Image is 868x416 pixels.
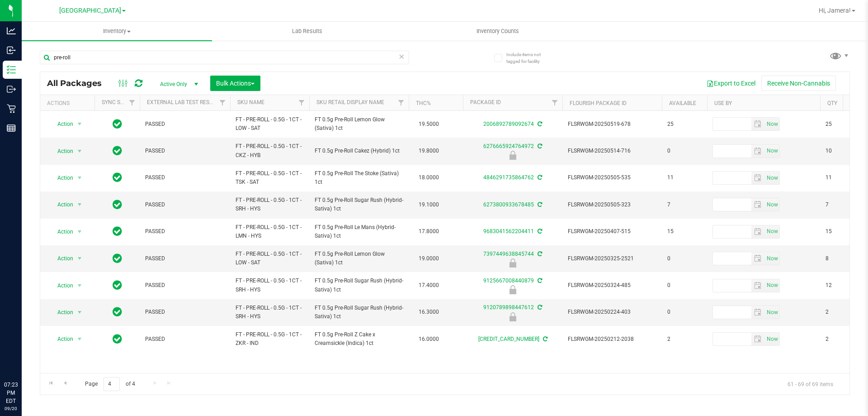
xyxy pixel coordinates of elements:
a: External Lab Test Result [147,99,218,105]
span: Sync from Compliance System [542,336,547,342]
div: Actions [47,100,91,106]
span: 18.0000 [414,171,443,184]
span: select [751,225,764,238]
span: Action [49,225,74,238]
span: select [751,306,764,319]
span: [GEOGRAPHIC_DATA] [59,7,121,14]
span: Action [49,333,74,345]
span: Action [49,172,74,184]
span: select [751,172,764,184]
span: FLSRWGM-20250514-716 [568,147,656,155]
span: select [751,279,764,292]
span: select [74,306,85,319]
span: 0 [667,147,702,155]
span: PASSED [145,147,225,155]
span: 19.1000 [414,198,443,211]
span: Set Current date [764,144,780,158]
a: Package ID [470,99,501,105]
inline-svg: Reports [7,124,16,133]
span: In Sync [113,225,122,238]
a: 4846291735864762 [483,174,534,181]
span: Lab Results [280,27,335,35]
span: Set Current date [764,252,780,265]
span: Sync from Compliance System [536,228,542,234]
span: Action [49,252,74,265]
span: select [764,225,779,238]
span: FT 0.5g Pre-Roll The Stoke (Sativa) 1ct [315,169,403,186]
span: Action [49,118,74,130]
a: Filter [125,95,140,110]
span: select [74,118,85,130]
span: 0 [667,308,702,316]
span: FT - PRE-ROLL - 0.5G - 1CT - CKZ - HYB [236,142,304,159]
span: PASSED [145,201,225,209]
a: 2006892789092674 [483,121,534,127]
span: select [751,145,764,158]
span: FLSRWGM-20250324-485 [568,281,656,290]
span: 8 [826,254,860,263]
span: select [74,145,85,158]
span: 16.0000 [414,333,443,346]
span: Sync from Compliance System [536,251,542,257]
span: Action [49,145,74,158]
span: FLSRWGM-20250505-535 [568,173,656,182]
span: 17.8000 [414,225,443,238]
a: Available [669,100,696,106]
inline-svg: Inbound [7,46,16,55]
button: Bulk Actions [210,76,260,91]
a: Use By [714,100,732,106]
span: FT 0.5g Pre-Roll Lemon Glow (Sativa) 1ct [315,115,403,133]
span: 10 [826,147,860,155]
span: Set Current date [764,306,780,319]
span: Inventory [22,27,212,35]
span: Set Current date [764,118,780,131]
span: select [764,279,779,292]
span: FLSRWGM-20250505-323 [568,201,656,209]
span: select [764,145,779,158]
span: select [764,252,779,265]
inline-svg: Outbound [7,85,16,94]
span: select [764,333,779,345]
span: Set Current date [764,333,780,346]
span: select [764,306,779,319]
span: select [764,198,779,211]
span: Include items not tagged for facility [506,51,552,65]
p: 09/20 [4,405,18,412]
span: In Sync [113,118,122,130]
inline-svg: Retail [7,104,16,113]
div: Newly Received [462,151,564,160]
span: Clear [398,51,405,62]
span: PASSED [145,335,225,344]
span: Sync from Compliance System [536,143,542,149]
span: 16.3000 [414,306,443,319]
span: 17.4000 [414,279,443,292]
span: select [764,172,779,184]
span: select [74,333,85,345]
span: FT 0.5g Pre-Roll Cakez (Hybrid) 1ct [315,147,403,155]
a: 9120789898447612 [483,304,534,311]
a: Filter [547,95,562,110]
inline-svg: Inventory [7,65,16,74]
span: 15 [667,227,702,236]
div: Newly Received [462,285,564,294]
a: Lab Results [212,22,402,41]
span: FT - PRE-ROLL - 0.5G - 1CT - LOW - SAT [236,250,304,267]
span: 19.0000 [414,252,443,265]
span: FT 0.5g Pre-Roll Le Mans (Hybrid-Sativa) 1ct [315,223,403,240]
span: PASSED [145,173,225,182]
a: Qty [827,100,837,106]
a: Go to the first page [44,377,57,389]
a: Filter [215,95,230,110]
span: All Packages [47,78,111,88]
span: 19.8000 [414,144,443,158]
span: 2 [826,308,860,316]
a: Sku Retail Display Name [316,99,384,105]
span: FT - PRE-ROLL - 0.5G - 1CT - SRH - HYS [236,304,304,321]
iframe: Resource center [9,344,36,371]
span: Sync from Compliance System [536,201,542,208]
span: select [74,225,85,238]
span: FT - PRE-ROLL - 0.5G - 1CT - SRH - HYS [236,196,304,213]
span: 7 [826,201,860,209]
span: select [751,198,764,211]
span: 25 [667,120,702,129]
